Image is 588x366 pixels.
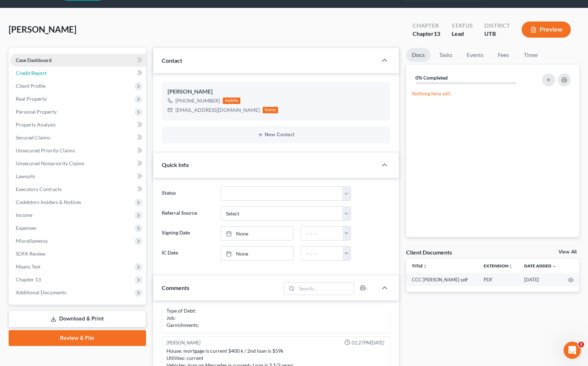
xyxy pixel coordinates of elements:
[263,107,278,113] div: home
[434,30,440,37] span: 13
[16,109,57,115] span: Personal Property
[423,264,427,268] i: unfold_more
[578,342,584,347] span: 2
[175,97,220,104] div: [PHONE_NUMBER]
[9,330,146,346] a: Review & File
[16,83,46,89] span: Client Profile
[16,251,46,257] span: SOFA Review
[524,263,556,268] a: Date Added expand_more
[221,227,293,240] a: None
[16,96,47,102] span: Real Property
[16,199,81,205] span: Codebtors Insiders & Notices
[492,48,515,62] a: Fees
[16,147,75,153] span: Unsecured Priority Claims
[415,75,448,81] strong: 0% Completed
[10,170,146,183] a: Lawsuits
[406,48,431,62] a: Docs
[452,22,473,30] div: Status
[9,310,146,327] a: Download & Print
[433,48,458,62] a: Tasks
[162,57,182,64] span: Contact
[16,173,35,179] span: Lawsuits
[10,131,146,144] a: Secured Claims
[564,342,581,359] iframe: Intercom live chat
[9,24,76,34] span: [PERSON_NAME]
[301,227,343,240] input: -- : --
[10,118,146,131] a: Property Analysis
[559,249,577,255] a: View All
[16,238,48,244] span: Miscellaneous
[166,339,201,346] div: [PERSON_NAME]
[412,90,574,97] p: Nothing here yet!
[352,339,384,346] span: 01:27PM[DATE]
[16,134,50,141] span: Secured Claims
[16,122,56,128] span: Property Analysis
[16,57,52,63] span: Case Dashboard
[406,248,452,256] div: Client Documents
[518,48,544,62] a: Timer
[413,22,440,30] div: Chapter
[406,273,478,286] td: CCC [PERSON_NAME]-pdf
[10,67,146,80] a: Credit Report
[412,263,427,268] a: Titleunfold_more
[16,225,36,231] span: Expenses
[301,247,343,260] input: -- : --
[478,273,518,286] td: PDF
[10,247,146,260] a: SOFA Review
[461,48,489,62] a: Events
[10,144,146,157] a: Unsecured Priority Claims
[221,247,293,260] a: None
[162,161,189,168] span: Quick Info
[522,22,571,38] button: Preview
[484,30,510,38] div: UTB
[168,132,385,138] button: New Contact
[158,246,217,261] label: IC Date
[10,157,146,170] a: Unsecured Nonpriority Claims
[16,212,32,218] span: Income
[16,276,41,282] span: Chapter 13
[10,54,146,67] a: Case Dashboard
[158,186,217,201] label: Status
[484,263,513,268] a: Extensionunfold_more
[508,264,513,268] i: unfold_more
[168,87,385,96] div: [PERSON_NAME]
[452,30,473,38] div: Lead
[413,30,440,38] div: Chapter
[16,186,62,192] span: Executory Contracts
[16,70,47,76] span: Credit Report
[175,106,260,114] div: [EMAIL_ADDRESS][DOMAIN_NAME]
[297,282,354,295] input: Search...
[158,206,217,221] label: Referral Source
[162,284,189,291] span: Comments
[518,273,562,286] td: [DATE]
[158,226,217,241] label: Signing Date
[10,183,146,196] a: Executory Contracts
[552,264,556,268] i: expand_more
[16,289,66,295] span: Additional Documents
[16,263,41,270] span: Means Test
[16,160,84,166] span: Unsecured Nonpriority Claims
[223,98,241,104] div: mobile
[484,22,510,30] div: District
